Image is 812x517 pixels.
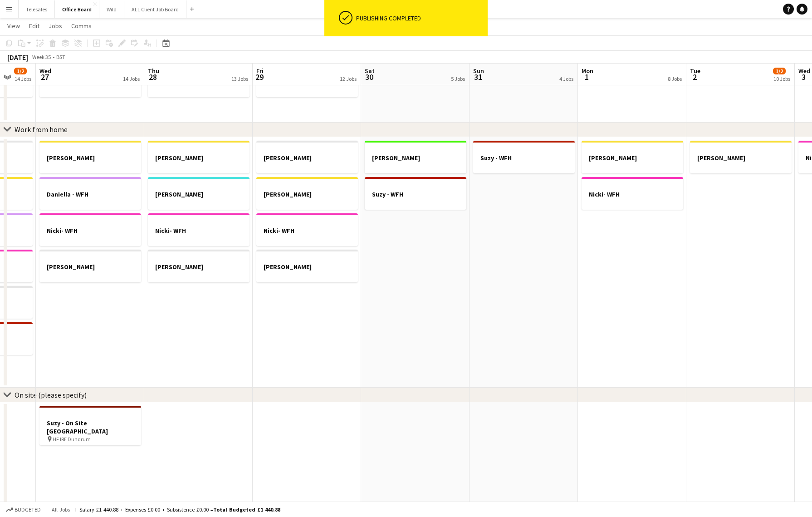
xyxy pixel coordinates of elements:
app-job-card: Nicki- WFH [256,213,358,246]
div: 13 Jobs [231,75,248,82]
app-job-card: [PERSON_NAME] [256,250,358,282]
h3: Suzy - On Site [GEOGRAPHIC_DATA] [39,419,141,435]
span: HF IRE Dundrum [53,436,91,443]
app-job-card: [PERSON_NAME] [148,250,249,282]
span: Sun [473,67,484,75]
button: Wild [99,0,124,18]
span: 27 [38,72,51,82]
app-job-card: [PERSON_NAME] [148,141,249,173]
app-job-card: [PERSON_NAME] [256,177,358,210]
span: 1/2 [773,68,786,74]
button: Budgeted [5,505,42,515]
app-job-card: Suzy - WFH [365,177,466,210]
span: Sat [365,67,375,75]
span: 1/2 [14,68,27,74]
h3: Nicki- WFH [148,226,249,235]
h3: [PERSON_NAME] [148,263,249,271]
div: BST [56,54,65,60]
span: 3 [797,72,810,82]
div: 14 Jobs [15,75,31,82]
span: 29 [255,72,264,82]
app-job-card: Nicki- WFH [39,213,141,246]
h3: Nicki- WFH [256,226,358,235]
span: Wed [39,67,51,75]
span: All jobs [50,506,72,513]
span: Mon [582,67,593,75]
h3: Suzy - WFH [473,154,575,162]
app-job-card: Suzy - WFH [473,141,575,173]
span: View [7,22,20,30]
div: 12 Jobs [340,75,357,82]
button: Telesales [19,0,55,18]
span: 28 [147,72,159,82]
span: Tue [690,67,700,75]
a: Comms [68,20,95,32]
a: View [4,20,24,32]
span: Budgeted [15,507,41,513]
span: Fri [256,67,264,75]
span: Total Budgeted £1 440.88 [213,506,280,513]
div: 4 Jobs [559,75,573,82]
h3: [PERSON_NAME] [365,154,466,162]
div: 14 Jobs [123,75,140,82]
div: Work from home [15,125,68,134]
div: 10 Jobs [773,75,790,82]
span: 30 [363,72,375,82]
app-job-card: [PERSON_NAME] [690,141,792,173]
span: 31 [472,72,484,82]
span: 1 [580,72,593,82]
div: [DATE] [7,53,28,62]
h3: [PERSON_NAME] [582,154,683,162]
span: Week 35 [30,54,53,60]
div: 8 Jobs [668,75,682,82]
app-job-card: [PERSON_NAME] [256,141,358,173]
app-job-card: Daniella - WFH [39,177,141,210]
span: 2 [689,72,700,82]
button: ALL Client Job Board [124,0,186,18]
app-job-card: [PERSON_NAME] [148,177,249,210]
div: Salary £1 440.88 + Expenses £0.00 + Subsistence £0.00 = [79,506,280,513]
app-job-card: [PERSON_NAME] [39,141,141,173]
app-job-card: [PERSON_NAME] [582,141,683,173]
app-job-card: [PERSON_NAME] [39,250,141,282]
span: Thu [148,67,159,75]
app-job-card: [PERSON_NAME] [365,141,466,173]
h3: Daniella - WFH [39,190,141,198]
div: Publishing completed [356,14,484,22]
span: Comms [71,22,92,30]
div: 5 Jobs [451,75,465,82]
button: Office Board [55,0,99,18]
span: Jobs [49,22,62,30]
app-job-card: Suzy - On Site [GEOGRAPHIC_DATA] HF IRE Dundrum [39,406,141,445]
h3: Suzy - WFH [365,190,466,198]
h3: [PERSON_NAME] [256,263,358,271]
h3: [PERSON_NAME] [690,154,792,162]
h3: [PERSON_NAME] [256,190,358,198]
a: Jobs [45,20,66,32]
span: Wed [798,67,810,75]
app-job-card: Nicki- WFH [582,177,683,210]
h3: Nicki- WFH [582,190,683,198]
h3: [PERSON_NAME] [39,154,141,162]
a: Edit [25,20,43,32]
app-job-card: Nicki- WFH [148,213,249,246]
div: On site (please specify) [15,390,87,399]
h3: [PERSON_NAME] [148,190,249,198]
